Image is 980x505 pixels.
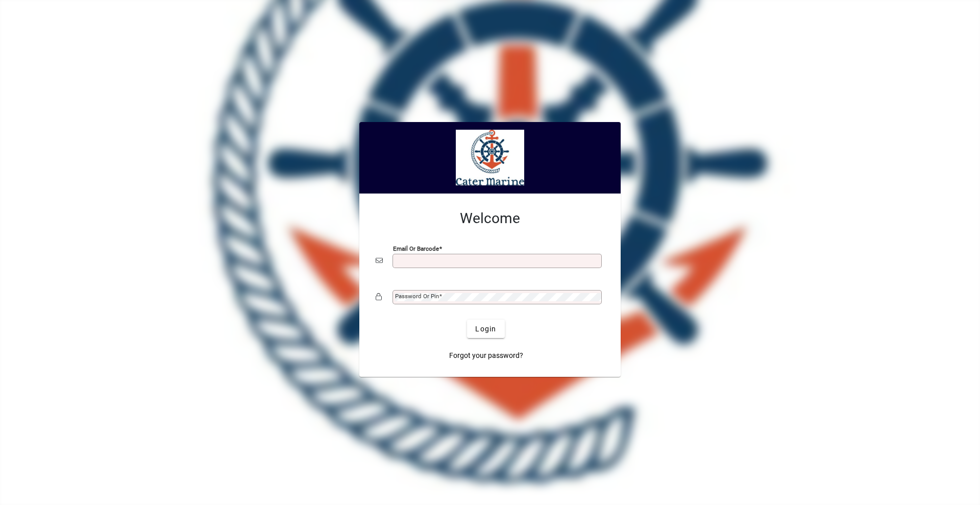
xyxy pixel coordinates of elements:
[393,245,439,252] mat-label: Email or Barcode
[376,210,604,227] h2: Welcome
[449,350,523,361] span: Forgot your password?
[467,320,504,338] button: Login
[475,324,496,334] span: Login
[395,293,439,300] mat-label: Password or Pin
[445,346,527,365] a: Forgot your password?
